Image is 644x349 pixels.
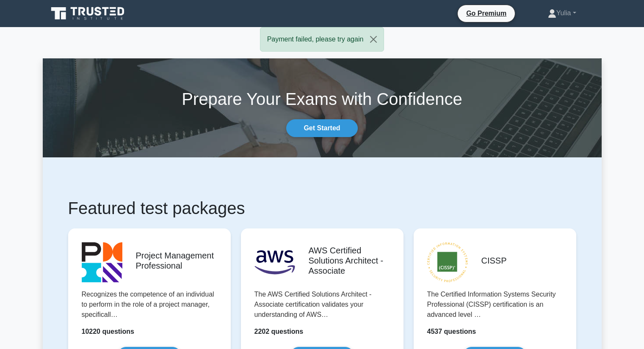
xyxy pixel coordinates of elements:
[43,89,602,109] h1: Prepare Your Exams with Confidence
[363,27,384,51] button: Close
[286,119,357,137] a: Get Started
[260,27,384,52] div: Payment failed, please try again
[68,198,576,218] h1: Featured test packages
[528,5,597,22] a: Yulia
[461,8,511,19] a: Go Premium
